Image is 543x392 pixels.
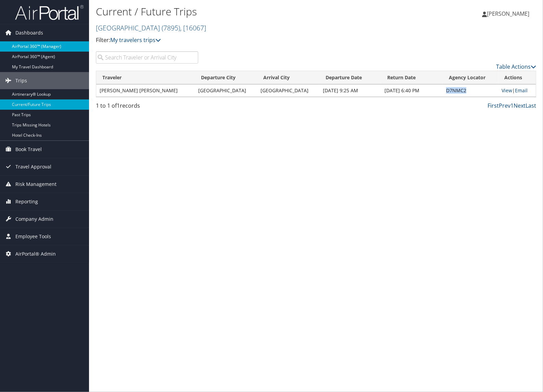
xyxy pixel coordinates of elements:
[498,84,536,97] td: |
[15,245,56,262] span: AirPortal® Admin
[488,102,499,109] a: First
[96,71,195,84] th: Traveler: activate to sort column ascending
[443,71,498,84] th: Agency Locator: activate to sort column ascending
[110,36,161,44] a: My travelers trips
[319,71,381,84] th: Departure Date: activate to sort column descending
[319,84,381,97] td: [DATE] 9:25 AM
[515,87,528,94] a: Email
[96,102,198,113] div: 1 to 1 of records
[195,71,257,84] th: Departure City: activate to sort column ascending
[162,23,180,32] span: ( 7895 )
[443,84,498,97] td: D7NMC2
[15,211,53,228] span: Company Admin
[510,102,514,109] a: 1
[514,102,526,109] a: Next
[381,71,443,84] th: Return Date: activate to sort column ascending
[15,176,56,193] span: Risk Management
[15,72,27,89] span: Trips
[15,158,51,175] span: Travel Approval
[381,84,443,97] td: [DATE] 6:40 PM
[502,87,513,94] a: View
[487,10,529,17] span: [PERSON_NAME]
[15,24,43,41] span: Dashboards
[195,84,257,97] td: [GEOGRAPHIC_DATA]
[482,3,536,24] a: [PERSON_NAME]
[180,23,206,32] span: , [ 16067 ]
[496,63,536,70] a: Table Actions
[526,102,536,109] a: Last
[257,71,319,84] th: Arrival City: activate to sort column ascending
[499,102,510,109] a: Prev
[117,102,120,109] span: 1
[96,84,195,97] td: [PERSON_NAME] [PERSON_NAME]
[15,193,38,210] span: Reporting
[257,84,319,97] td: [GEOGRAPHIC_DATA]
[96,23,206,32] a: [GEOGRAPHIC_DATA]
[498,71,536,84] th: Actions
[96,4,389,19] h1: Current / Future Trips
[96,51,198,64] input: Search Traveler or Arrival City
[96,36,389,45] p: Filter:
[15,228,51,245] span: Employee Tools
[15,4,84,21] img: airportal-logo.png
[15,141,42,158] span: Book Travel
